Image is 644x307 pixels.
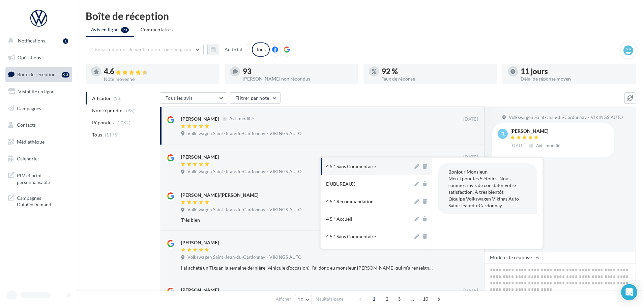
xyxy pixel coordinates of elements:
span: 2 [382,294,392,304]
div: [PERSON_NAME] [181,154,219,160]
button: 4 5 * Recommandation [321,193,413,210]
span: Avis modifié [229,116,254,122]
span: Avis modifié [536,143,561,148]
span: Afficher [276,296,291,302]
span: Médiathèque [17,139,45,145]
span: Volkswagen Saint-Jean-du-Cardonnay - VIKINGS AUTO [187,131,301,137]
div: Tous [252,42,270,57]
div: [PERSON_NAME] [510,129,562,133]
button: Au total [207,44,248,55]
a: Contacts [4,118,74,132]
span: Calendrier [17,156,39,161]
span: (1082) [116,120,130,125]
div: Taux de réponse [382,76,492,81]
a: Campagnes DataOnDemand [4,191,74,211]
span: Volkswagen Saint-Jean-du-Cardonnay - VIKINGS AUTO [187,169,301,175]
span: Répondus [92,119,114,126]
span: Campagnes DataOnDemand [17,193,69,208]
div: [PERSON_NAME] non répondus [243,76,353,81]
div: Très bien [181,217,434,223]
span: Volkswagen Saint-Jean-du-Cardonnay - VIKINGS AUTO [509,115,623,121]
div: DUBUREAUX [326,181,355,187]
div: Délai de réponse moyen [521,76,631,81]
a: PLV et print personnalisable [4,168,74,188]
span: résultats/page [316,296,344,302]
div: [PERSON_NAME] [181,239,219,246]
span: ... [407,294,418,304]
span: (1175) [105,132,119,137]
span: 1 [369,294,379,304]
button: Modèle de réponse [484,252,543,263]
span: Volkswagen Saint-Jean-du-Cardonnay - VIKINGS AUTO [187,207,301,213]
span: Non répondus [92,107,123,114]
span: Contacts [17,122,36,128]
div: 1 [63,38,68,44]
a: Visibilité en ligne [4,85,74,99]
div: 4 5 * Recommandation [326,198,374,205]
button: 4 5 * Sans Commentaire [321,228,413,245]
button: Notifications 1 [4,34,71,48]
span: Notifications [18,38,45,43]
div: j'ai acheté un Tiguan la semaine dernière (véhicule d'occasion), j'ai donc eu monsieur [PERSON_NA... [181,265,434,271]
span: [DATE] [463,288,478,294]
span: [DATE] [463,154,478,160]
div: 93 [62,72,69,78]
span: Boîte de réception [17,71,56,77]
button: 4 5 * Accueil [321,210,413,228]
button: Tous les avis [160,92,227,104]
span: 10 [420,294,431,304]
span: [DATE] [510,143,525,149]
a: Opérations [4,51,74,65]
div: 11 jours [521,68,631,75]
span: 10 [298,297,303,302]
button: Choisir un point de vente ou un code magasin [86,44,204,55]
span: Commentaires [141,26,173,33]
span: Visibilité en ligne [18,89,54,94]
button: Au total [219,44,248,55]
span: PLV et print personnalisable [17,171,69,185]
button: 4 5 * Sans Commentaire [321,158,413,175]
span: Volkswagen Saint-Jean-du-Cardonnay - VIKINGS AUTO [187,254,301,260]
span: 3 [394,294,405,304]
span: [DATE] [463,116,478,122]
a: Boîte de réception93 [4,67,74,82]
a: Calendrier [4,152,74,166]
span: Choisir un point de vente ou un code magasin [91,47,191,52]
a: Campagnes [4,101,74,116]
button: DUBUREAUX [321,175,413,193]
span: Bonjour Monsieur, Merci pour les 5 étoiles. Nous sommes ravis de constater votre satisfaction. A ... [448,169,519,208]
div: 4 5 * Accueil [326,216,352,222]
span: Campagnes [17,105,41,111]
div: [PERSON_NAME]/[PERSON_NAME] [181,192,258,198]
div: Open Intercom Messenger [621,284,637,300]
span: Opérations [18,55,41,60]
button: Filtrer par note [230,92,281,104]
div: 4.6 [104,68,214,75]
div: 4 5 * Sans Commentaire [326,163,376,170]
button: 10 [295,295,312,304]
div: Note moyenne [104,77,214,82]
span: (93) [126,108,135,113]
span: Tous les avis [166,95,193,101]
a: Médiathèque [4,135,74,149]
div: Boîte de réception [86,11,636,21]
div: [PERSON_NAME] [181,287,219,294]
div: 93 [243,68,353,75]
div: 4 5 * Sans Commentaire [326,233,376,240]
span: FL [500,130,505,137]
div: [PERSON_NAME] [181,116,219,122]
div: 92 % [382,68,492,75]
span: Tous [92,131,102,138]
